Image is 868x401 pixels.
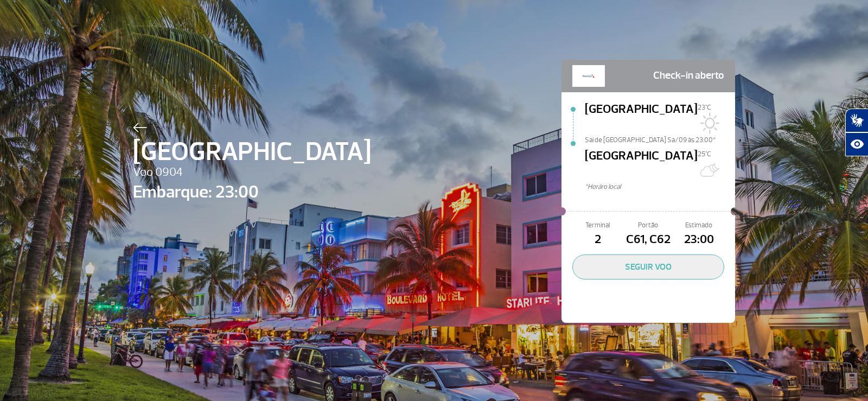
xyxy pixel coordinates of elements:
img: Muitas nuvens [698,159,719,181]
button: Abrir recursos assistivos. [845,132,868,156]
span: *Horáro local [585,182,735,192]
span: 23°C [698,103,711,112]
span: Terminal [572,220,623,231]
span: Sai de [GEOGRAPHIC_DATA] Sa/09 às 23:00* [585,135,735,143]
span: 25°C [698,150,711,158]
img: Sol [698,112,719,134]
span: 2 [572,231,623,249]
span: [GEOGRAPHIC_DATA] [133,132,371,171]
span: Check-in aberto [653,65,724,87]
span: Embarque: 23:00 [133,179,371,205]
button: Abrir tradutor de língua de sinais. [845,109,868,132]
span: Estimado [674,220,724,231]
span: Voo 0904 [133,163,371,182]
div: Plugin de acessibilidade da Hand Talk. [845,109,868,156]
span: 23:00 [674,231,724,249]
button: SEGUIR VOO [572,254,724,279]
span: Portão [623,220,673,231]
span: [GEOGRAPHIC_DATA] [585,100,698,135]
span: [GEOGRAPHIC_DATA] [585,147,698,182]
span: C61, C62 [623,231,673,249]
